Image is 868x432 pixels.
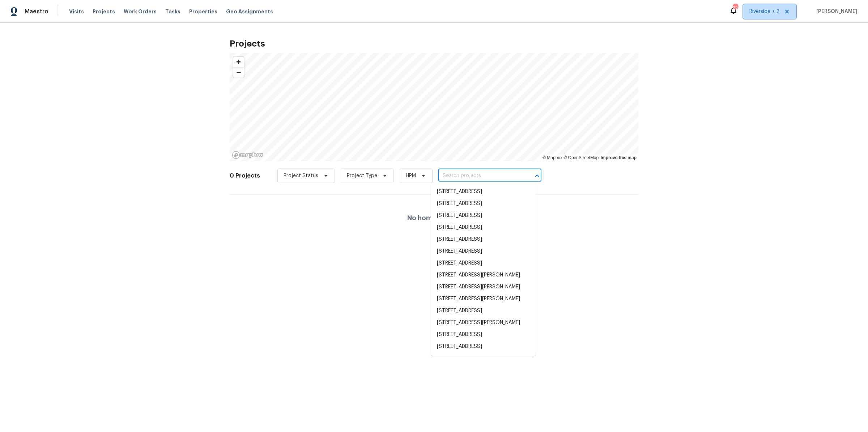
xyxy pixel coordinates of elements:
[284,172,318,179] span: Project Status
[406,172,416,179] span: HPM
[431,281,536,293] li: [STREET_ADDRESS][PERSON_NAME]
[124,8,157,15] span: Work Orders
[431,305,536,317] li: [STREET_ADDRESS]
[431,210,536,222] li: [STREET_ADDRESS]
[226,8,273,15] span: Geo Assignments
[431,317,536,329] li: [STREET_ADDRESS][PERSON_NAME]
[563,155,599,160] a: OpenStreetMap
[733,4,738,12] div: 22
[233,57,244,67] button: Zoom in
[542,155,562,160] a: Mapbox
[233,67,244,78] button: Zoom out
[230,40,638,47] h2: Projects
[431,186,536,198] li: [STREET_ADDRESS]
[69,8,84,15] span: Visits
[230,172,260,179] h2: 0 Projects
[532,171,542,181] button: Close
[431,222,536,234] li: [STREET_ADDRESS]
[431,341,536,353] li: [STREET_ADDRESS]
[93,8,115,15] span: Projects
[813,8,857,15] span: [PERSON_NAME]
[431,234,536,245] li: [STREET_ADDRESS]
[347,172,377,179] span: Project Type
[431,269,536,281] li: [STREET_ADDRESS][PERSON_NAME]
[431,329,536,341] li: [STREET_ADDRESS]
[438,170,521,182] input: Search projects
[431,353,536,365] li: [STREET_ADDRESS]
[407,214,461,222] h4: No homes found
[230,53,638,161] canvas: Map
[25,8,48,15] span: Maestro
[431,257,536,269] li: [STREET_ADDRESS]
[749,8,779,15] span: Riverside + 2
[431,245,536,257] li: [STREET_ADDRESS]
[431,198,536,210] li: [STREET_ADDRESS]
[232,151,264,159] a: Mapbox homepage
[431,293,536,305] li: [STREET_ADDRESS][PERSON_NAME]
[165,9,180,14] span: Tasks
[601,155,637,160] a: Improve this map
[189,8,217,15] span: Properties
